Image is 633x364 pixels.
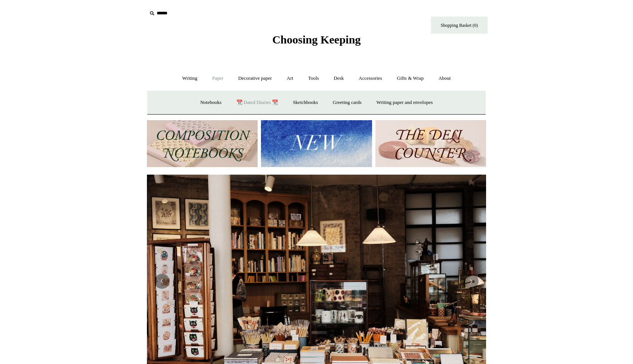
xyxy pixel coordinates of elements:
a: Paper [205,68,230,88]
a: Shopping Basket (0) [431,17,488,34]
a: About [432,68,458,88]
img: New.jpg__PID:f73bdf93-380a-4a35-bcfe-7823039498e1 [261,120,372,167]
a: Tools [301,68,326,88]
span: Choosing Keeping [272,33,361,46]
a: Notebooks [193,93,228,113]
img: The Deli Counter [375,120,486,167]
a: Greeting cards [326,93,368,113]
a: 📆 Dated Diaries 📆 [230,93,285,113]
a: Gifts & Wrap [390,68,431,88]
a: Writing [176,68,204,88]
a: Writing paper and envelopes [370,93,440,113]
button: Previous [154,274,170,289]
a: Accessories [352,68,389,88]
a: Desk [327,68,351,88]
a: Art [280,68,300,88]
a: Choosing Keeping [272,39,361,45]
button: Next [463,274,479,289]
a: Decorative paper [232,68,279,88]
a: Sketchbooks [286,93,324,113]
img: 202302 Composition ledgers.jpg__PID:69722ee6-fa44-49dd-a067-31375e5d54ec [147,120,258,167]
